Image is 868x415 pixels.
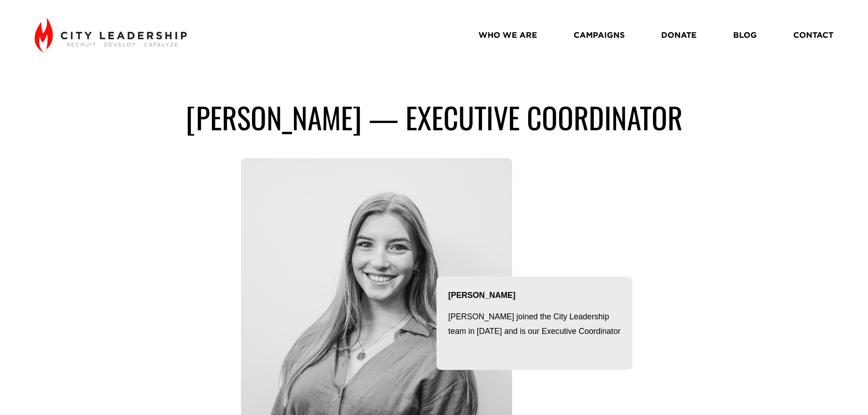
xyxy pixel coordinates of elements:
[574,27,625,43] a: CAMPAIGNS
[733,27,757,43] a: BLOG
[35,17,186,53] img: City Leadership - Recruit. Develop. Catalyze.
[478,27,537,43] a: WHO WE ARE
[661,27,697,43] a: DONATE
[448,291,516,300] strong: [PERSON_NAME]
[448,310,621,338] p: [PERSON_NAME] joined the City Leadership team in [DATE] and is our Executive Coordinator
[793,27,833,43] a: CONTACT
[92,99,776,135] h1: [PERSON_NAME] — Executive coordinator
